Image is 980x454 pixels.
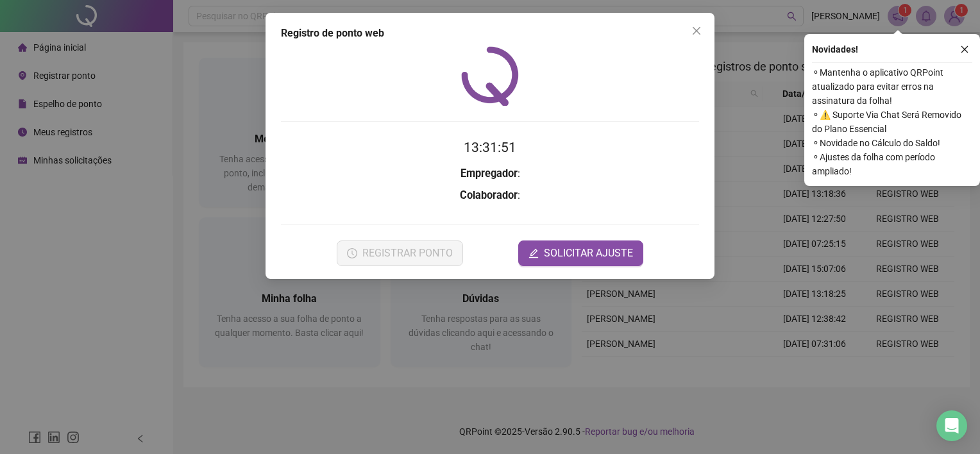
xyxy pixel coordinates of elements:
button: REGISTRAR PONTO [337,240,463,266]
h3: : [281,187,699,204]
button: editSOLICITAR AJUSTE [518,240,643,266]
img: QRPoint [461,46,519,106]
strong: Colaborador [460,189,518,201]
button: Close [686,21,707,41]
span: SOLICITAR AJUSTE [544,246,633,261]
time: 13:31:51 [464,140,516,155]
span: edit [528,248,539,258]
span: close [960,45,969,54]
span: Novidades ! [812,42,858,56]
span: ⚬ ⚠️ Suporte Via Chat Será Removido do Plano Essencial [812,108,972,136]
div: Registro de ponto web [281,26,699,41]
strong: Empregador [460,167,518,180]
span: ⚬ Mantenha o aplicativo QRPoint atualizado para evitar erros na assinatura da folha! [812,65,972,108]
h3: : [281,165,699,182]
span: close [691,26,702,36]
span: ⚬ Ajustes da folha com período ampliado! [812,150,972,178]
div: Open Intercom Messenger [936,410,967,441]
span: ⚬ Novidade no Cálculo do Saldo! [812,136,972,150]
